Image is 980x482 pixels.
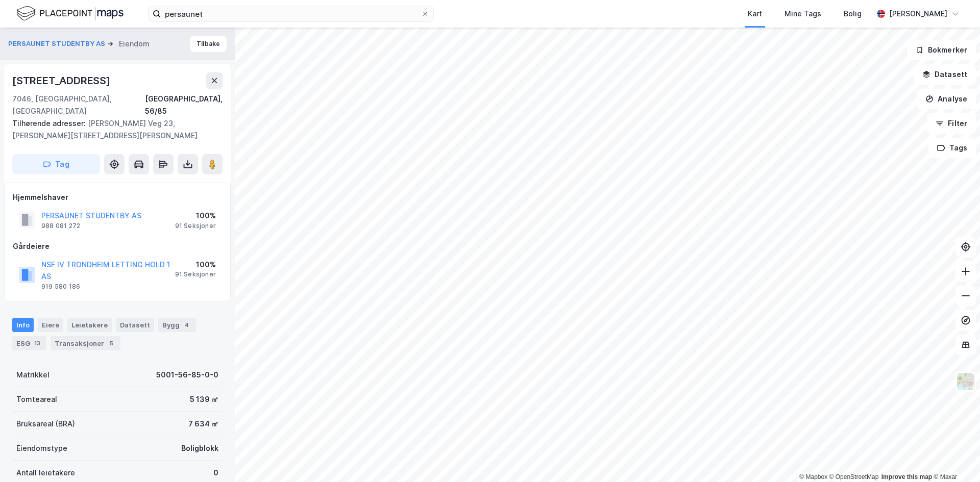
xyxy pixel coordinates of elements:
div: ESG [12,336,46,350]
div: [PERSON_NAME] Veg 23, [PERSON_NAME][STREET_ADDRESS][PERSON_NAME] [12,117,214,142]
div: Kontrollprogram for chat [929,433,980,482]
div: [PERSON_NAME] [889,8,947,20]
div: Eiere [38,318,63,332]
div: 5 139 ㎡ [190,393,218,405]
iframe: Chat Widget [929,433,980,482]
button: Datasett [914,64,976,85]
div: Info [12,318,34,332]
div: 988 081 272 [41,222,80,230]
a: Improve this map [881,473,932,480]
div: Bolig [844,8,862,20]
div: 7046, [GEOGRAPHIC_DATA], [GEOGRAPHIC_DATA] [12,93,145,117]
a: Mapbox [799,473,827,480]
div: Tomteareal [16,393,57,405]
button: Filter [927,113,976,134]
div: 5 [106,338,116,348]
div: Gårdeiere [13,240,222,252]
div: 0 [213,467,218,479]
div: Matrikkel [16,369,50,381]
div: Hjemmelshaver [13,191,222,204]
div: 4 [182,320,192,330]
div: Kart [748,8,762,20]
img: Z [956,372,975,391]
div: Antall leietakere [16,467,75,479]
div: Datasett [116,318,154,332]
a: OpenStreetMap [829,473,879,480]
img: logo.f888ab2527a4732fd821a326f86c7f29.svg [16,5,124,22]
div: 100% [175,210,216,222]
div: 13 [32,338,42,348]
div: Bruksareal (BRA) [16,418,75,430]
input: Søk på adresse, matrikkel, gårdeiere, leietakere eller personer [161,6,421,21]
div: [STREET_ADDRESS] [12,72,112,89]
div: 91 Seksjoner [175,222,216,230]
div: Eiendom [119,38,150,50]
div: Transaksjoner [51,336,120,350]
div: Mine Tags [785,8,821,20]
div: 7 634 ㎡ [188,418,218,430]
button: Analyse [917,89,976,109]
div: Eiendomstype [16,442,67,454]
button: Tags [928,138,976,158]
span: Tilhørende adresser: [12,119,88,128]
button: Tilbake [190,36,227,52]
div: 100% [175,259,216,271]
button: Tag [12,154,100,174]
div: Boligblokk [181,442,218,454]
button: PERSAUNET STUDENTBY AS [8,39,107,49]
button: Bokmerker [907,40,976,60]
div: Leietakere [67,318,112,332]
div: 91 Seksjoner [175,270,216,278]
div: [GEOGRAPHIC_DATA], 56/85 [145,93,223,117]
div: Bygg [158,318,196,332]
div: 5001-56-85-0-0 [156,369,218,381]
div: 919 580 186 [41,283,80,291]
